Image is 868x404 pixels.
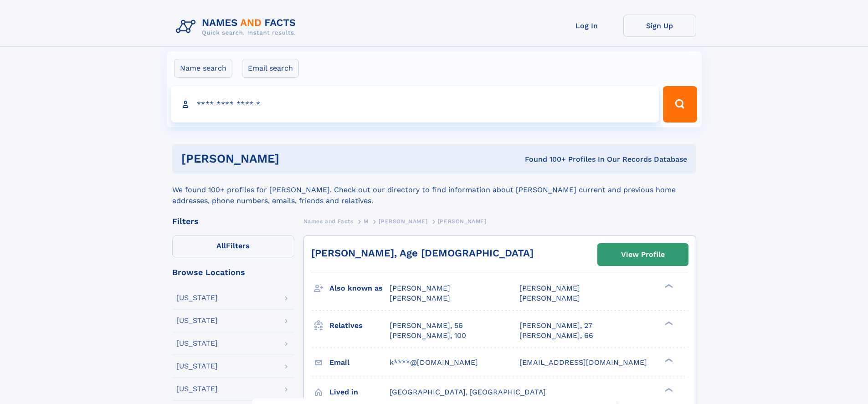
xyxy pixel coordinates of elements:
h3: Relatives [329,318,390,333]
div: Filters [172,217,294,225]
span: [PERSON_NAME] [390,294,450,302]
a: [PERSON_NAME], 27 [519,321,592,331]
h3: Lived in [329,384,390,400]
div: [US_STATE] [176,363,218,370]
div: We found 100+ profiles for [PERSON_NAME]. Check out our directory to find information about [PERS... [172,174,696,206]
a: [PERSON_NAME] [379,215,427,227]
div: [US_STATE] [176,340,218,347]
div: View Profile [621,244,665,265]
div: ❯ [663,357,673,363]
a: [PERSON_NAME], 100 [390,331,466,341]
span: [PERSON_NAME] [390,284,450,292]
span: [PERSON_NAME] [438,218,487,225]
a: [PERSON_NAME], Age [DEMOGRAPHIC_DATA] [311,247,534,259]
a: [PERSON_NAME], 66 [519,331,593,341]
input: search input [171,86,659,123]
a: [PERSON_NAME], 56 [390,321,463,331]
div: ❯ [663,283,673,289]
div: ❯ [663,320,673,326]
span: [PERSON_NAME] [519,284,580,292]
div: [US_STATE] [176,294,218,302]
a: View Profile [598,244,688,266]
span: [GEOGRAPHIC_DATA], [GEOGRAPHIC_DATA] [390,388,546,396]
a: Names and Facts [303,215,354,227]
a: Sign Up [623,15,696,37]
div: Found 100+ Profiles In Our Records Database [402,154,687,164]
div: [US_STATE] [176,385,218,393]
span: All [216,241,226,250]
span: [PERSON_NAME] [519,294,580,302]
button: Search Button [663,86,697,123]
label: Name search [174,59,232,78]
a: M [364,215,369,227]
span: [EMAIL_ADDRESS][DOMAIN_NAME] [519,358,647,367]
label: Filters [172,235,294,257]
h3: Email [329,355,390,370]
span: [PERSON_NAME] [379,218,427,225]
div: [US_STATE] [176,317,218,324]
div: Browse Locations [172,268,294,276]
div: ❯ [663,387,673,393]
label: Email search [242,59,299,78]
h1: [PERSON_NAME] [181,153,402,164]
a: Log In [550,15,623,37]
img: Logo Names and Facts [172,15,303,39]
h3: Also known as [329,281,390,296]
span: M [364,218,369,225]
